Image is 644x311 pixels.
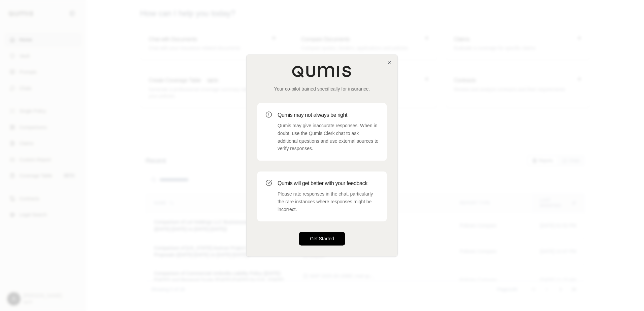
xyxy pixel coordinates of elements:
p: Your co-pilot trained specifically for insurance. [257,85,387,92]
p: Please rate responses in the chat, particularly the rare instances where responses might be incor... [278,190,379,213]
p: Qumis may give inaccurate responses. When in doubt, use the Qumis Clerk chat to ask additional qu... [278,122,379,152]
h3: Qumis may not always be right [278,111,379,119]
h3: Qumis will get better with your feedback [278,179,379,187]
button: Get Started [299,232,345,246]
img: Qumis Logo [292,65,352,77]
